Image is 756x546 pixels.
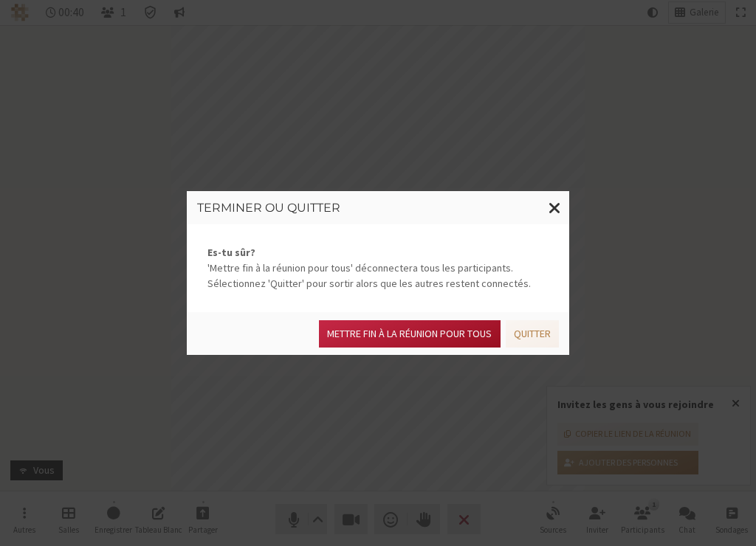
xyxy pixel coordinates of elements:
button: Fermer la modalité [540,191,569,225]
button: Quitter [506,320,559,348]
button: Mettre fin à la réunion pour tous [319,320,500,348]
h3: Terminer ou quitter [197,201,559,215]
div: 'Mettre fin à la réunion pour tous' déconnectera tous les participants. Sélectionnez 'Quitter' po... [187,224,569,312]
strong: Es-tu sûr? [207,245,549,260]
